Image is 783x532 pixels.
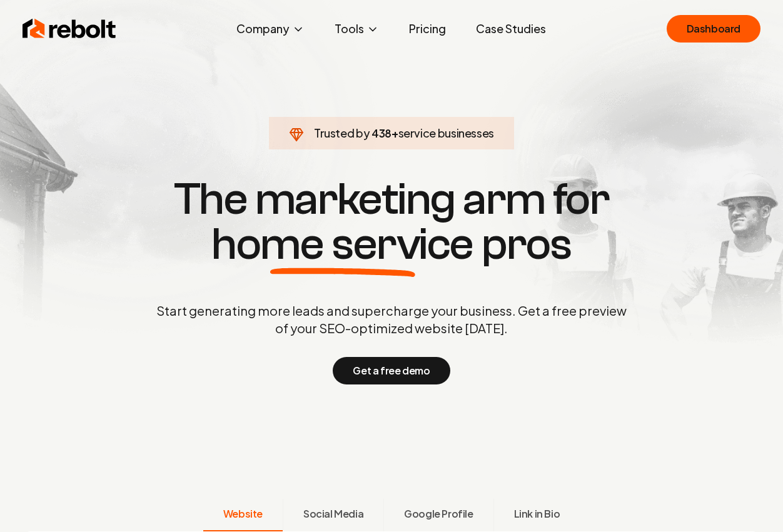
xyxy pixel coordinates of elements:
span: Social Media [303,506,363,521]
h1: The marketing arm for pros [91,177,692,267]
button: Link in Bio [493,499,580,531]
span: home service [211,222,473,267]
button: Company [226,16,315,41]
span: service businesses [398,126,495,140]
img: Rebolt Logo [23,16,116,41]
button: Social Media [283,499,383,531]
span: 438 [371,124,392,142]
p: Start generating more leads and supercharge your business. Get a free preview of your SEO-optimiz... [154,302,629,337]
a: Case Studies [466,16,556,41]
span: Link in Bio [514,506,560,521]
button: Google Profile [383,499,493,531]
span: Google Profile [404,506,473,521]
button: Website [203,499,283,531]
span: + [392,126,398,140]
a: Pricing [399,16,456,41]
button: Get a free demo [333,357,450,384]
span: Trusted by [314,126,370,140]
span: Website [223,506,263,521]
button: Tools [325,16,389,41]
a: Dashboard [667,15,760,43]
